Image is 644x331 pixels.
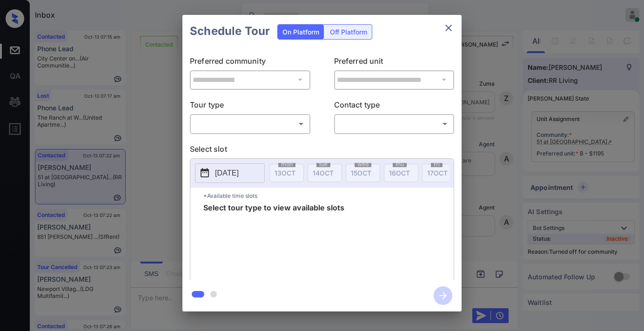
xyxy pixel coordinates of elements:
[203,187,454,203] p: *Available time slots
[278,25,324,39] div: On Platform
[190,55,310,70] p: Preferred community
[203,203,344,278] span: Select tour type to view available slots
[195,163,265,182] button: [DATE]
[182,15,277,47] h2: Schedule Tour
[190,99,310,114] p: Tour type
[439,19,458,37] button: close
[334,55,455,70] p: Preferred unit
[334,99,455,114] p: Contact type
[190,143,454,158] p: Select slot
[215,167,239,178] p: [DATE]
[325,25,372,39] div: Off Platform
